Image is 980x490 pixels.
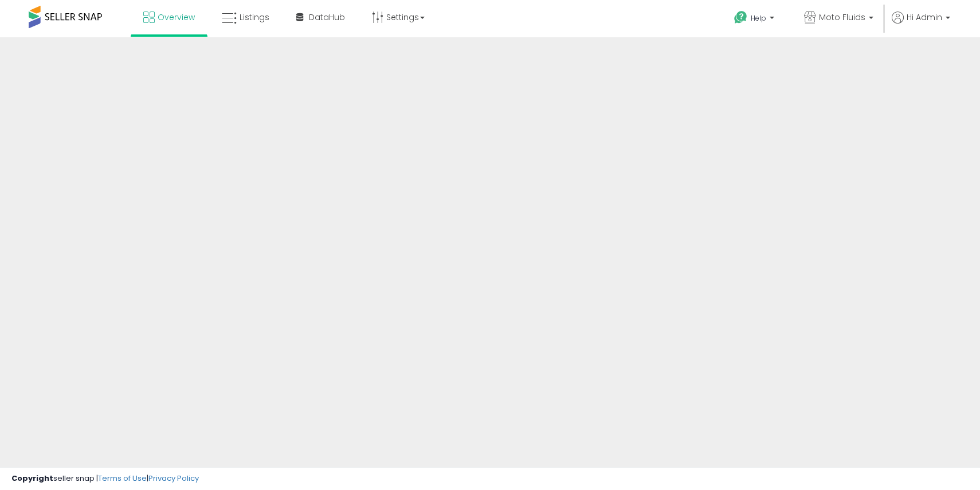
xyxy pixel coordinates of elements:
div: seller snap | | [11,473,199,484]
strong: Copyright [11,473,53,484]
span: DataHub [309,11,345,23]
span: Moto Fluids [819,11,865,23]
a: Help [725,2,786,37]
i: Get Help [734,10,748,25]
a: Privacy Policy [148,473,199,484]
span: Hi Admin [907,11,942,23]
span: Overview [158,11,195,23]
span: Help [751,13,766,23]
a: Hi Admin [892,11,950,37]
a: Terms of Use [98,473,147,484]
span: Listings [240,11,269,23]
